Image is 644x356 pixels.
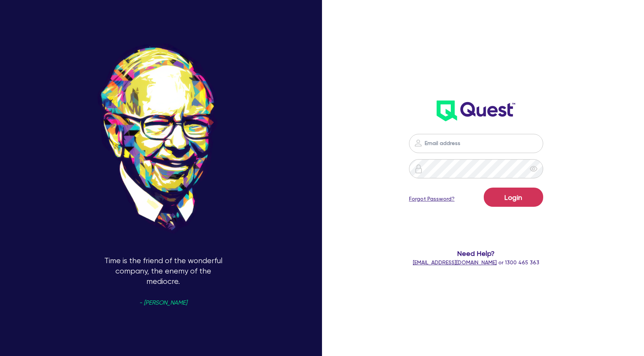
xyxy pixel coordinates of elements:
input: Email address [409,134,543,153]
a: [EMAIL_ADDRESS][DOMAIN_NAME] [413,259,497,265]
span: eye [530,165,537,173]
a: Forgot Password? [409,195,455,203]
span: or 1300 465 363 [413,259,539,265]
span: - [PERSON_NAME] [139,300,187,306]
img: icon-password [414,164,423,173]
img: icon-password [414,138,423,148]
span: Need Help? [391,248,561,259]
button: Login [484,188,543,207]
img: wH2k97JdezQIQAAAABJRU5ErkJggg== [437,101,515,121]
